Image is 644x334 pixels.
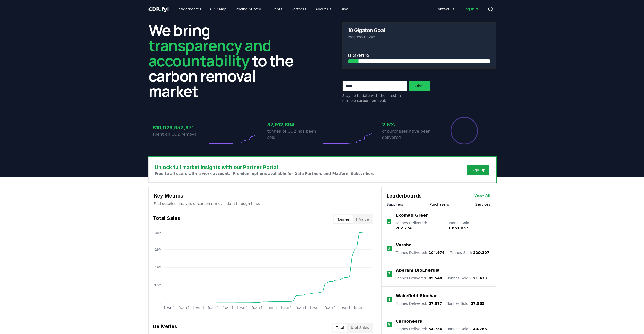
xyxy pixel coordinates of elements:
button: Purchasers [430,202,449,207]
h3: Unlock full market insights with our Partner Portal [155,163,376,171]
p: Free to all users with a work account. Premium options available for Data Partners and Platform S... [155,171,376,176]
a: CDR Map [206,5,230,14]
span: Log in [464,7,479,12]
p: 3 [388,271,390,277]
span: 57.985 [471,301,484,306]
p: Tonnes Sold : [447,276,487,281]
tspan: [DATE] [295,306,306,310]
button: Total [333,324,347,332]
h3: 0.3791% [348,52,490,59]
tspan: [DATE] [310,306,321,310]
button: % of Sales [347,324,372,332]
span: . [160,6,162,12]
tspan: 29M [155,248,161,251]
p: 1 [388,218,390,224]
tspan: 9.5M [154,283,161,287]
tspan: [DATE] [354,306,364,310]
tspan: [DATE] [179,306,189,310]
tspan: 38M [155,231,161,235]
a: Contact us [431,5,458,14]
p: 4 [388,296,390,302]
a: Wakefield Biochar [396,293,437,299]
a: Aperam BioEnergia [396,267,440,274]
h3: $10,029,952,971 [153,124,207,131]
p: of purchases have been delivered [382,128,437,141]
span: 121.433 [471,276,487,280]
span: 104.974 [428,251,445,255]
a: Varaha [396,242,412,248]
a: Log in [459,5,483,14]
h3: 37,912,894 [267,121,322,128]
span: 54.736 [428,327,442,331]
button: $ Value [353,215,372,223]
tspan: [DATE] [237,306,247,310]
tspan: [DATE] [266,306,277,310]
p: Tonnes Delivered : [396,276,442,281]
p: Tonnes Delivered : [396,250,445,255]
h2: We bring to the carbon removal market [148,22,302,99]
span: 1.663.637 [448,226,468,230]
tspan: [DATE] [281,306,291,310]
a: Blog [337,5,353,14]
tspan: 19M [155,266,161,269]
p: Tonnes Sold : [447,301,484,306]
a: Leaderboards [173,5,205,14]
tspan: [DATE] [208,306,218,310]
a: About Us [311,5,335,14]
span: transparency and accountability [148,35,271,71]
tspan: [DATE] [339,306,350,310]
button: Services [475,202,490,207]
p: 5 [388,322,390,328]
p: 2 [388,246,390,252]
h3: Total Sales [153,214,180,224]
p: Tonnes Delivered : [396,301,442,306]
h3: Leaderboards [387,192,422,200]
a: Sign Up [471,168,485,173]
span: 57.977 [428,301,442,306]
nav: Main [173,5,352,14]
button: Suppliers [387,202,403,207]
a: Pricing Survey [232,5,265,14]
h3: 2.5% [382,121,437,128]
p: Tonnes Sold : [450,250,489,255]
nav: Main [431,5,483,14]
button: Sign Up [467,165,489,175]
tspan: [DATE] [222,306,233,310]
a: CDR.fyi [148,6,169,13]
a: View All [474,193,490,199]
span: 220.307 [473,251,489,255]
div: Percentage of sales delivered [450,116,478,145]
p: spent on CO2 removal [153,131,207,138]
p: tonnes of CO2 has been sold [267,128,322,141]
button: Submit [409,81,430,91]
h3: 10 Gigaton Goal [348,28,385,33]
tspan: [DATE] [325,306,335,310]
h3: Deliveries [153,323,177,333]
p: Tonnes Delivered : [395,220,443,231]
a: Partners [287,5,310,14]
tspan: [DATE] [193,306,204,310]
p: Tonnes Sold : [448,220,490,231]
tspan: 0 [159,301,161,305]
span: 89.548 [428,276,442,280]
p: Stay up to date with the latest in durable carbon removal. [342,93,407,103]
tspan: [DATE] [252,306,262,310]
span: 202.274 [395,226,412,230]
a: Events [266,5,286,14]
p: Progress to 2050 [348,34,490,39]
p: Tonnes Sold : [447,326,487,331]
span: CDR fyi [148,6,169,12]
a: Carboneers [396,318,422,324]
h3: Key Metrics [154,192,372,200]
p: Find detailed analysis of carbon removal data through time. [154,201,372,206]
a: Exomad Green [395,212,429,218]
p: Tonnes Delivered : [396,326,442,331]
tspan: [DATE] [164,306,174,310]
span: 140.786 [471,327,487,331]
